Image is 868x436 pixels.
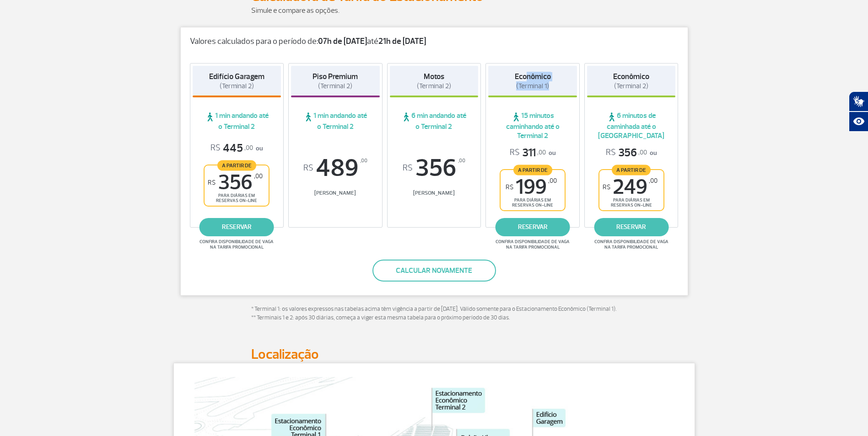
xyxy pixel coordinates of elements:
a: reservar [496,218,570,236]
strong: Econômico [613,72,649,81]
button: Calcular novamente [372,260,496,282]
sup: R$ [303,163,313,173]
span: 249 [603,177,658,197]
span: 311 [510,146,546,160]
h2: Localização [251,346,617,363]
strong: Edifício Garagem [209,72,264,81]
p: ou [510,146,555,160]
p: Simule e compare as opções. [251,5,617,16]
sup: ,00 [458,156,465,166]
span: (Terminal 2) [614,82,648,90]
strong: Econômico [515,72,551,81]
a: reservar [199,218,274,236]
strong: 21h de [DATE] [378,36,426,47]
span: Confira disponibilidade de vaga na tarifa promocional [198,239,275,250]
p: * Terminal 1: os valores expressos nas tabelas acima têm vigência a partir de [DATE]. Válido some... [251,305,617,323]
span: (Terminal 2) [417,82,451,90]
sup: R$ [506,183,513,191]
button: Abrir tradutor de língua de sinais. [849,91,868,112]
span: Confira disponibilidade de vaga na tarifa promocional [494,239,571,250]
span: 489 [291,156,380,181]
sup: ,00 [360,156,367,166]
div: Plugin de acessibilidade da Hand Talk. [849,91,868,132]
span: A partir de [217,160,256,170]
span: (Terminal 2) [220,82,254,90]
span: Confira disponibilidade de vaga na tarifa promocional [593,239,670,250]
span: [PERSON_NAME] [291,190,380,197]
p: ou [606,146,657,160]
strong: Piso Premium [313,72,358,81]
sup: R$ [208,179,216,186]
span: para diárias em reservas on-line [607,197,656,208]
span: 199 [506,177,557,197]
sup: R$ [403,163,413,173]
sup: ,00 [254,172,263,180]
span: 356 [606,146,647,160]
span: A partir de [612,165,651,175]
span: para diárias em reservas on-line [508,197,557,208]
span: 6 minutos de caminhada até o [GEOGRAPHIC_DATA] [587,111,676,140]
span: 6 min andando até o Terminal 2 [390,111,479,131]
button: Abrir recursos assistivos. [849,112,868,132]
strong: Motos [424,72,444,81]
span: (Terminal 1) [516,82,549,90]
span: [PERSON_NAME] [390,190,479,197]
span: 356 [390,156,479,181]
span: A partir de [513,165,552,175]
sup: R$ [603,183,610,191]
span: 15 minutos caminhando até o Terminal 2 [488,111,577,140]
span: 1 min andando até o Terminal 2 [291,111,380,131]
span: 1 min andando até o Terminal 2 [193,111,281,131]
a: reservar [594,218,669,236]
p: ou [210,141,263,155]
sup: ,00 [548,177,557,185]
span: 445 [210,141,253,155]
span: 356 [208,172,263,193]
sup: ,00 [649,177,658,185]
span: (Terminal 2) [318,82,352,90]
strong: 07h de [DATE] [318,36,367,47]
p: Valores calculados para o período de: até [190,37,679,47]
span: para diárias em reservas on-line [212,193,261,203]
